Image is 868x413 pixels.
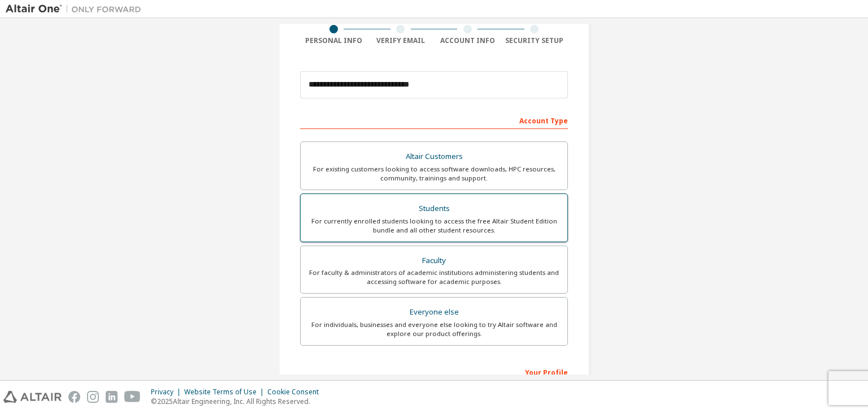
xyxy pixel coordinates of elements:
[184,388,267,397] div: Website Terms of Use
[501,36,568,45] div: Security Setup
[367,36,435,45] div: Verify Email
[307,149,561,165] div: Altair Customers
[307,320,561,338] div: For individuals, businesses and everyone else looking to try Altair software and explore our prod...
[300,111,568,129] div: Account Type
[307,253,561,269] div: Faculty
[307,201,561,217] div: Students
[300,36,367,45] div: Personal Info
[151,388,184,397] div: Privacy
[151,397,325,406] p: © 2025 Altair Engineering, Inc. All Rights Reserved.
[68,391,80,403] img: facebook.svg
[434,36,501,45] div: Account Info
[124,391,141,403] img: youtube.svg
[300,363,568,381] div: Your Profile
[307,304,561,320] div: Everyone else
[307,268,561,286] div: For faculty & administrators of academic institutions administering students and accessing softwa...
[3,391,62,403] img: altair_logo.svg
[87,391,99,403] img: instagram.svg
[106,391,118,403] img: linkedin.svg
[6,3,147,15] img: Altair One
[267,388,325,397] div: Cookie Consent
[307,165,561,183] div: For existing customers looking to access software downloads, HPC resources, community, trainings ...
[307,217,561,235] div: For currently enrolled students looking to access the free Altair Student Edition bundle and all ...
